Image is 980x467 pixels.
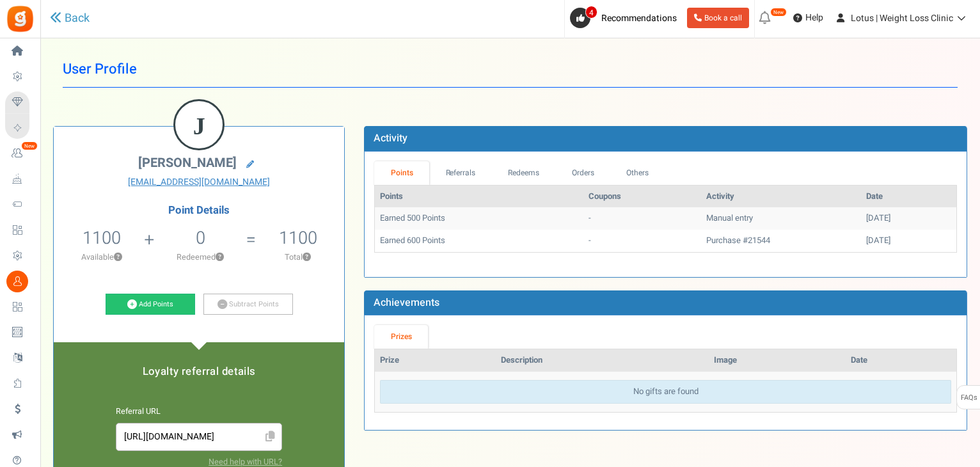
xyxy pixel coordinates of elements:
[375,230,583,252] td: Earned 600 Points
[788,8,828,28] a: Help
[706,212,753,224] span: Manual entry
[374,161,429,185] a: Points
[496,349,709,372] th: Description
[279,228,317,248] h5: 1100
[54,205,344,216] h4: Point Details
[375,207,583,230] td: Earned 500 Points
[380,380,951,404] div: No gifts are found
[374,131,407,146] b: Activity
[866,212,951,225] div: [DATE]
[83,225,121,251] span: 1100
[429,161,492,185] a: Referrals
[585,6,597,19] span: 4
[375,186,583,208] th: Points
[374,325,428,349] a: Prizes
[583,230,702,252] td: -
[114,253,122,262] button: ?
[60,251,143,263] p: Available
[21,141,38,150] em: New
[374,295,439,310] b: Achievements
[6,4,35,33] img: Gratisfaction
[116,408,282,416] h6: Referral URL
[375,349,496,372] th: Prize
[570,8,682,28] a: 4 Recommendations
[846,349,956,372] th: Date
[851,12,953,25] span: Lotus | Weight Loss Clinic
[175,101,223,151] figcaption: J
[63,51,958,88] h1: User Profile
[555,161,610,185] a: Orders
[155,251,244,263] p: Redeemed
[802,12,823,24] span: Help
[260,426,280,448] span: Click to Copy
[583,186,702,208] th: Coupons
[258,251,338,263] p: Total
[701,230,861,252] td: Purchase #21544
[866,235,951,247] div: [DATE]
[861,186,956,208] th: Date
[106,294,195,315] a: Add Points
[701,186,861,208] th: Activity
[303,253,311,262] button: ?
[203,294,293,315] a: Subtract Points
[687,8,749,28] a: Book a call
[196,228,205,248] h5: 0
[67,366,331,377] h5: Loyalty referral details
[138,154,237,172] span: [PERSON_NAME]
[5,143,35,164] a: New
[216,253,224,262] button: ?
[583,207,702,230] td: -
[709,349,846,372] th: Image
[492,161,556,185] a: Redeems
[601,12,677,25] span: Recommendations
[610,161,665,185] a: Others
[960,386,977,410] span: FAQs
[63,176,335,189] a: [EMAIL_ADDRESS][DOMAIN_NAME]
[770,8,787,17] em: New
